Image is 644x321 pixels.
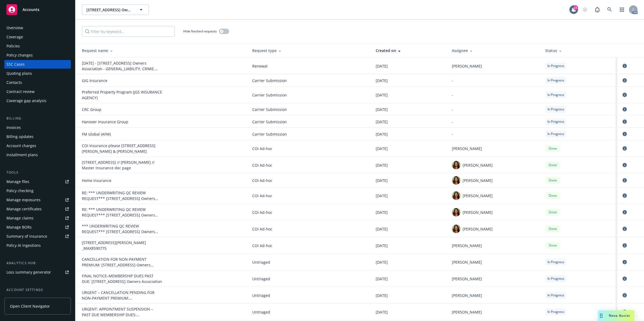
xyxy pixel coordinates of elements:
[547,178,558,183] span: Done
[6,241,41,250] div: Policy AI ingestions
[621,162,628,168] a: circleInformation
[4,87,71,96] a: Contract review
[452,78,537,83] div: -
[547,193,558,198] span: Done
[452,92,537,98] div: -
[621,242,628,249] a: circleInformation
[547,243,558,248] span: Done
[252,63,367,69] span: Renewal
[6,33,23,41] div: Coverage
[252,226,367,232] span: COI Ad-hoc
[452,259,482,265] span: [PERSON_NAME]
[621,292,628,298] a: circleInformation
[4,196,71,204] a: Manage exposures
[621,77,628,84] a: circleInformation
[6,42,20,50] div: Policies
[376,193,388,199] span: [DATE]
[6,196,41,204] div: Manage exposures
[4,60,71,69] a: SSC Cases
[6,78,22,87] div: Contacts
[4,132,71,141] a: Billing updates
[598,310,634,321] button: Nova Assist
[82,207,162,218] div: RE: *** UNDERWRITING QC REVIEW REQUEST*** 1400 Mission Street Owners Association
[82,223,162,234] div: *** UNDERWRITING QC REVIEW REQUEST*** 1400 Mission Street Owners Association
[252,210,367,215] span: COI Ad-hoc
[376,276,388,282] span: [DATE]
[452,107,537,112] div: -
[23,8,39,12] span: Accounts
[621,145,628,152] a: circleInformation
[621,63,628,69] a: circleInformation
[4,96,71,105] a: Coverage gap analysis
[545,48,613,53] div: Status
[452,63,482,69] span: [PERSON_NAME]
[547,146,558,151] span: Done
[252,309,367,315] span: Untriaged
[252,243,367,248] span: COI Ad-hoc
[82,143,162,154] div: COI Insurance please 1400 Mission St Apt 511 SF Ca Ap 511 SF Ca 94103- Carlos & Lisette Perez
[252,193,367,199] span: COI Ad-hoc
[452,161,460,169] img: photo
[4,260,71,266] div: Analytics hub
[452,208,460,217] img: photo
[452,176,460,185] img: photo
[252,293,367,298] span: Untriaged
[376,162,388,168] span: [DATE]
[6,205,42,213] div: Manage certificates
[621,106,628,113] a: circleInformation
[82,4,149,15] button: [STREET_ADDRESS] Owners Association
[452,309,482,315] span: [PERSON_NAME]
[82,273,162,284] div: FINAL NOTICE–MEMBERSHIP DUES PAST DUE: 1400 Mission Street Owners Association
[547,309,564,314] span: In Progress
[4,186,71,195] a: Policy checking
[452,131,537,137] div: -
[82,131,162,137] div: FM Global (AFM)
[376,293,388,298] span: [DATE]
[547,293,564,298] span: In Progress
[547,107,564,112] span: In Progress
[547,276,564,281] span: In Progress
[452,146,482,151] span: [PERSON_NAME]
[4,33,71,41] a: Coverage
[376,92,388,98] span: [DATE]
[547,226,558,231] span: Done
[6,123,21,132] div: Invoices
[621,192,628,199] a: circleInformation
[6,87,35,96] div: Contract review
[463,210,493,215] span: [PERSON_NAME]
[4,151,71,159] a: Installment plans
[6,132,34,141] div: Billing updates
[4,42,71,50] a: Policies
[82,78,162,83] div: GIG Insurance
[252,48,367,53] div: Request type
[4,170,71,175] div: Tools
[6,60,25,69] div: SSC Cases
[86,7,133,13] span: [STREET_ADDRESS] Owners Association
[6,186,34,195] div: Policy checking
[376,131,388,137] span: [DATE]
[4,24,71,32] a: Overview
[547,163,558,167] span: Done
[6,232,47,241] div: Summary of insurance
[6,141,36,150] div: Account charges
[621,177,628,184] a: circleInformation
[82,306,162,318] div: URGENT: APPOINTMENT SUSPENSION – PAST DUE MEMBERSHIP DUES: 1400 Mission Street Owners Association
[4,123,71,132] a: Invoices
[4,241,71,250] a: Policy AI ingestions
[10,303,50,309] span: Open Client Navigator
[252,107,367,112] span: Carrier Submission
[621,226,628,232] a: circleInformation
[252,276,367,282] span: Untriaged
[376,243,388,248] span: [DATE]
[6,96,46,105] div: Coverage gap analysis
[621,309,628,315] a: circleInformation
[621,275,628,282] a: circleInformation
[617,4,627,15] a: Switch app
[376,107,388,112] span: [DATE]
[82,119,162,125] div: Hanover Insurance Group
[452,48,537,53] div: Assignee
[547,260,564,264] span: In Progress
[376,119,388,125] span: [DATE]
[6,268,51,277] div: Loss summary generator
